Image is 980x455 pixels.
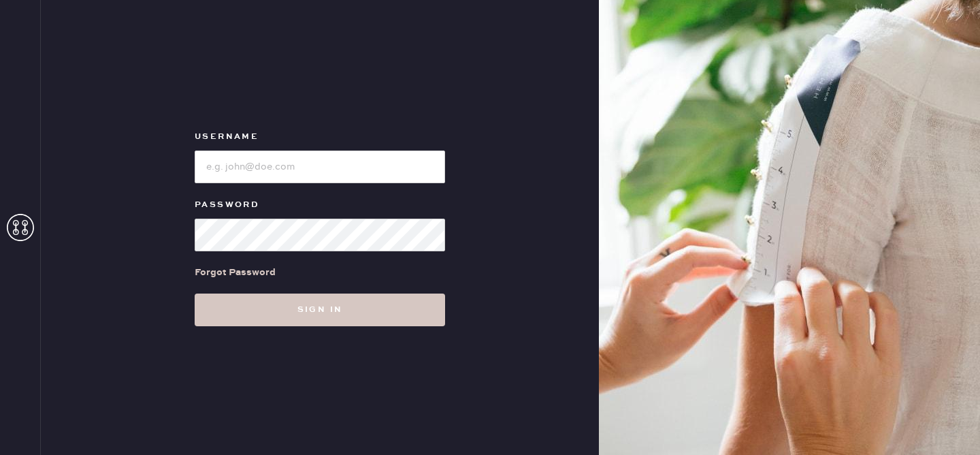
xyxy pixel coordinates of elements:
button: Sign in [195,294,445,326]
div: Forgot Password [195,265,276,280]
label: Username [195,129,445,145]
input: e.g. john@doe.com [195,151,445,183]
label: Password [195,197,445,213]
a: Forgot Password [195,251,276,294]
